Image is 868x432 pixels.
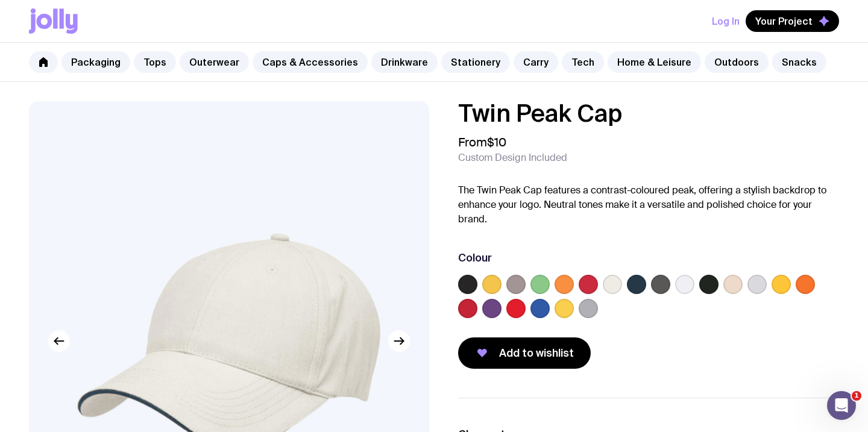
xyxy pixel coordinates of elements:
a: Stationery [441,51,510,73]
a: Home & Leisure [608,51,701,73]
a: Snacks [772,51,826,73]
a: Carry [514,51,558,73]
a: Drinkware [371,51,438,73]
a: Caps & Accessories [253,51,368,73]
span: Custom Design Included [458,152,567,164]
a: Outerwear [180,51,249,73]
button: Your Project [746,10,839,32]
a: Tops [134,51,176,73]
p: The Twin Peak Cap features a contrast-coloured peak, offering a stylish backdrop to enhance your ... [458,183,839,227]
iframe: Intercom live chat [827,391,856,420]
span: From [458,135,506,149]
a: Tech [562,51,604,73]
span: Your Project [755,15,813,27]
a: Packaging [61,51,130,73]
span: $10 [487,134,506,150]
button: Log In [712,10,740,32]
span: Add to wishlist [499,346,574,360]
h3: Colour [458,251,492,265]
h1: Twin Peak Cap [458,101,839,125]
span: 1 [852,391,861,401]
a: Outdoors [705,51,769,73]
button: Add to wishlist [458,337,591,369]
